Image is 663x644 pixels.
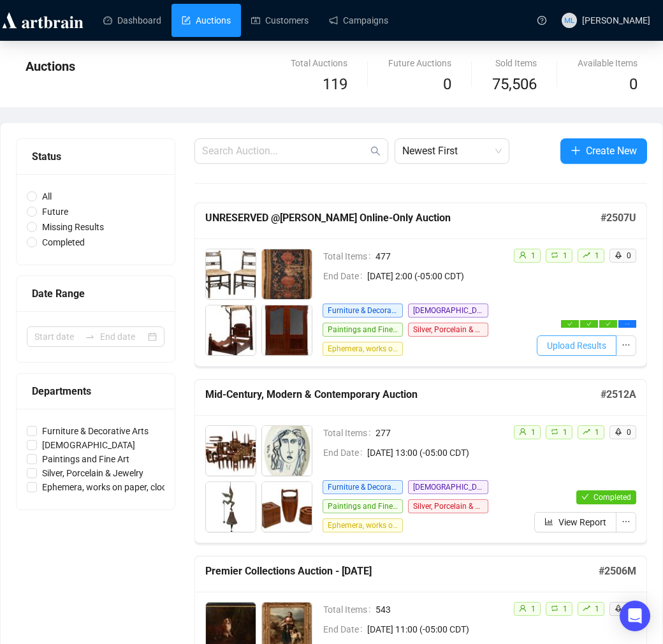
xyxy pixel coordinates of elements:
[103,4,161,37] a: Dashboard
[25,59,75,74] span: Auctions
[323,304,403,318] span: Furniture & Decorative Arts
[551,604,558,612] span: retweet
[586,321,592,326] span: check
[408,480,488,494] span: [DEMOGRAPHIC_DATA]
[583,604,590,612] span: rise
[583,428,590,435] span: rise
[85,332,95,342] span: swap-right
[323,622,367,636] span: End Date
[323,603,375,617] span: Total Items
[531,428,535,437] span: 1
[85,332,95,342] span: to
[622,340,630,349] span: ellipsis
[262,249,312,299] img: 2_1.jpg
[564,14,575,26] span: ML
[547,339,606,353] span: Upload Results
[578,56,637,70] div: Available Items
[205,210,601,226] h5: UNRESERVED @[PERSON_NAME] Online-Only Auction
[375,249,514,263] span: 477
[601,210,636,226] h5: # 2507U
[32,383,159,399] div: Departments
[601,387,636,402] h5: # 2512A
[595,428,599,437] span: 1
[519,251,527,259] span: user
[34,330,80,344] input: Start date
[323,249,375,263] span: Total Items
[560,138,647,164] button: Create New
[262,305,312,355] img: 4_1.jpg
[567,321,572,326] span: check
[622,517,630,526] span: ellipsis
[323,446,367,460] span: End Date
[544,517,553,526] span: bar-chart
[37,220,109,234] span: Missing Results
[182,4,231,37] a: Auctions
[329,4,388,37] a: Campaigns
[370,146,381,156] span: search
[251,4,309,37] a: Customers
[375,603,514,617] span: 543
[627,251,631,260] span: 0
[206,249,256,299] img: 1_1.jpg
[202,143,368,159] input: Search Auction...
[615,251,622,259] span: rocket
[367,622,514,636] span: [DATE] 11:00 (-05:00 CDT)
[563,604,567,613] span: 1
[534,512,616,532] button: View Report
[606,321,611,326] span: check
[323,480,403,494] span: Furniture & Decorative Arts
[627,428,631,437] span: 0
[323,499,403,513] span: Paintings and Fine Art
[620,601,650,631] div: Open Intercom Messenger
[388,56,451,70] div: Future Auctions
[563,251,567,260] span: 1
[615,428,622,435] span: rocket
[323,342,403,356] span: Ephemera, works on paper, clocks, etc.
[519,428,527,435] span: user
[531,604,535,613] span: 1
[37,205,73,219] span: Future
[194,379,647,543] a: Mid-Century, Modern & Contemporary Auction#2512ATotal Items277End Date[DATE] 13:00 (-05:00 CDT)Fu...
[408,323,488,337] span: Silver, Porcelain & Jewelry
[205,387,601,402] h5: Mid-Century, Modern & Contemporary Auction
[206,426,256,476] img: 1_01.JPG
[367,446,514,460] span: [DATE] 13:00 (-05:00 CDT)
[583,251,590,259] span: rise
[558,515,606,529] span: View Report
[37,452,135,466] span: Paintings and Fine Art
[262,426,312,476] img: 2_01.JPG
[625,321,630,326] span: ellipsis
[37,189,57,203] span: All
[402,139,502,163] span: Newest First
[551,428,558,435] span: retweet
[323,323,403,337] span: Paintings and Fine Art
[551,251,558,259] span: retweet
[563,428,567,437] span: 1
[262,482,312,532] img: 4_01.JPG
[206,482,256,532] img: 3_01.JPG
[492,56,537,70] div: Sold Items
[323,426,375,440] span: Total Items
[519,604,527,612] span: user
[594,493,631,502] span: Completed
[599,564,636,579] h5: # 2506M
[194,203,647,367] a: UNRESERVED @[PERSON_NAME] Online-Only Auction#2507UTotal Items477End Date[DATE] 2:00 (-05:00 CDT)...
[492,73,537,97] span: 75,506
[37,480,199,494] span: Ephemera, works on paper, clocks, etc.
[581,493,589,501] span: check
[615,604,622,612] span: rocket
[582,15,650,26] span: [PERSON_NAME]
[408,304,488,318] span: [DEMOGRAPHIC_DATA]
[206,305,256,355] img: 3_1.jpg
[323,75,347,93] span: 119
[367,269,514,283] span: [DATE] 2:00 (-05:00 CDT)
[408,499,488,513] span: Silver, Porcelain & Jewelry
[100,330,145,344] input: End date
[531,251,535,260] span: 1
[537,16,546,25] span: question-circle
[595,251,599,260] span: 1
[32,149,159,165] div: Status
[629,75,637,93] span: 0
[323,518,403,532] span: Ephemera, works on paper, clocks, etc.
[323,269,367,283] span: End Date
